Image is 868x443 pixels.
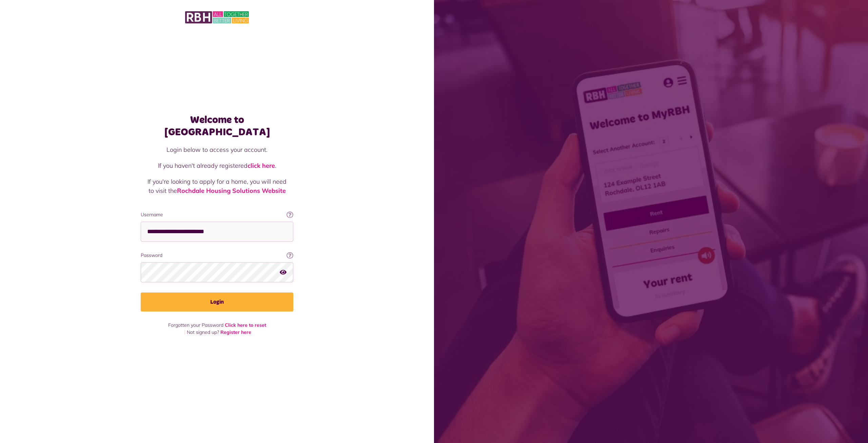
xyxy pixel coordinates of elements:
p: If you haven't already registered . [147,161,287,170]
a: Click here to reset [225,322,266,328]
a: Rochdale Housing Solutions Website [177,187,286,195]
h1: Welcome to [GEOGRAPHIC_DATA] [141,114,293,138]
label: Username [141,211,293,218]
a: Register here [220,329,251,335]
span: Not signed up? [187,329,219,335]
p: If you're looking to apply for a home, you will need to visit the [147,177,287,195]
button: Login [141,293,293,311]
p: Login below to access your account. [147,145,287,154]
span: Forgotten your Password [168,322,223,328]
a: click here [248,162,275,169]
label: Password [141,252,293,259]
img: MyRBH [185,10,249,24]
